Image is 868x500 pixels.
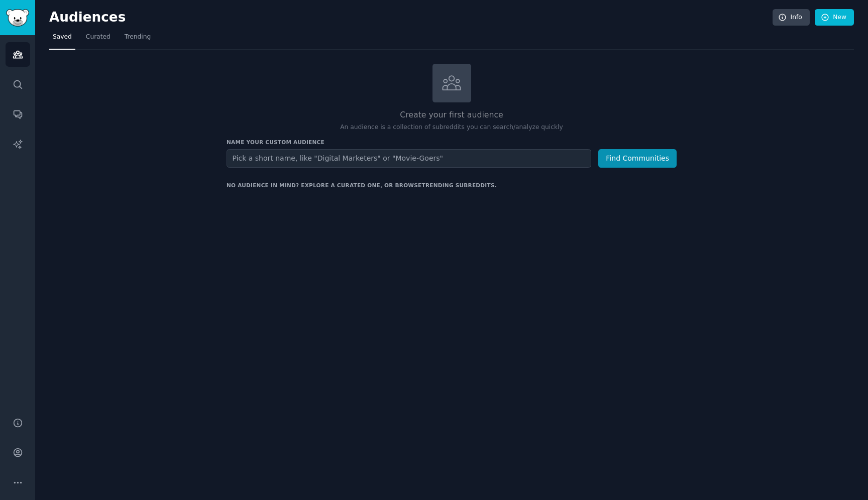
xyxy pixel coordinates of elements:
[815,9,854,26] a: New
[82,29,114,50] a: Curated
[86,33,111,42] span: Curated
[227,109,677,121] h2: Create your first audience
[121,29,154,50] a: Trending
[227,149,591,168] input: Pick a short name, like "Digital Marketers" or "Movie-Goers"
[6,9,29,27] img: GummySearch logo
[53,33,72,42] span: Saved
[49,29,75,50] a: Saved
[227,182,497,189] div: No audience in mind? Explore a curated one, or browse .
[598,149,677,168] button: Find Communities
[125,33,151,42] span: Trending
[421,182,494,188] a: trending subreddits
[227,123,677,132] p: An audience is a collection of subreddits you can search/analyze quickly
[227,139,677,146] h3: Name your custom audience
[773,9,810,26] a: Info
[49,10,773,26] h2: Audiences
